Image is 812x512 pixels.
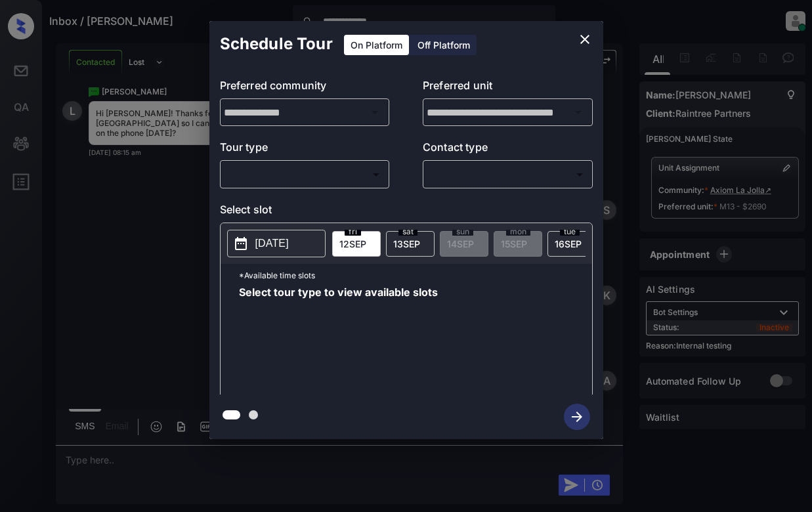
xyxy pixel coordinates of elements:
[398,228,417,236] span: sat
[572,26,598,53] button: close
[560,228,580,236] span: tue
[339,238,366,249] span: 12 SEP
[239,264,592,287] p: *Available time slots
[227,230,326,257] button: [DATE]
[209,21,343,67] h2: Schedule Tour
[220,139,390,160] p: Tour type
[555,238,582,249] span: 16 SEP
[220,202,593,223] p: Select slot
[411,35,477,55] div: Off Platform
[386,231,435,257] div: date-select
[239,287,438,392] span: Select tour type to view available slots
[423,77,593,98] p: Preferred unit
[220,77,390,98] p: Preferred community
[547,231,596,257] div: date-select
[345,228,361,236] span: fri
[423,139,593,160] p: Contact type
[393,238,420,249] span: 13 SEP
[332,231,381,257] div: date-select
[255,236,289,251] p: [DATE]
[344,35,409,55] div: On Platform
